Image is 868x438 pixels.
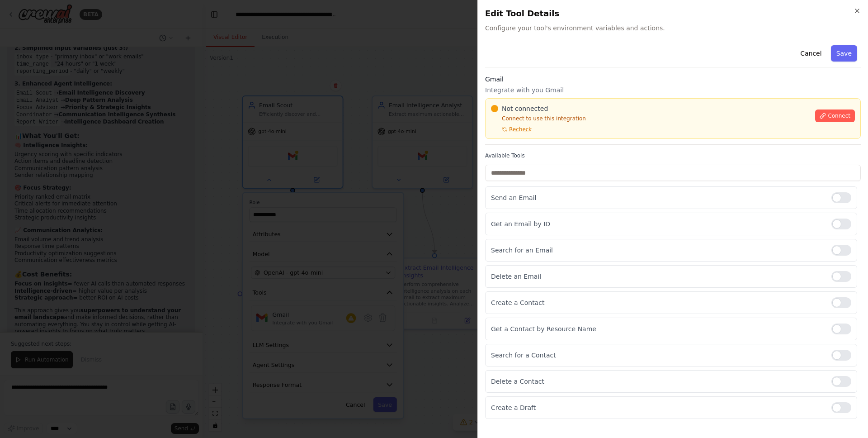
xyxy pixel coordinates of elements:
label: Available Tools [485,152,861,159]
p: Get a Contact by Resource Name [491,324,824,333]
p: Delete a Contact [491,377,824,386]
span: Configure your tool's environment variables and actions. [485,24,861,33]
p: Search for an Email [491,246,824,255]
button: Recheck [491,126,532,133]
p: Create a Draft [491,403,824,412]
p: Delete an Email [491,272,824,281]
h3: Gmail [485,75,861,84]
p: Create a Contact [491,298,824,307]
button: Cancel [795,45,827,62]
p: Get an Email by ID [491,219,824,229]
p: Search for a Contact [491,351,824,360]
p: Send an Email [491,193,824,202]
button: Connect [815,109,855,122]
span: Connect [828,112,850,119]
span: Not connected [502,104,548,113]
span: Recheck [509,126,532,133]
button: Save [831,45,857,62]
p: Integrate with you Gmail [485,86,861,95]
h2: Edit Tool Details [485,7,861,20]
p: Connect to use this integration [491,115,810,122]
